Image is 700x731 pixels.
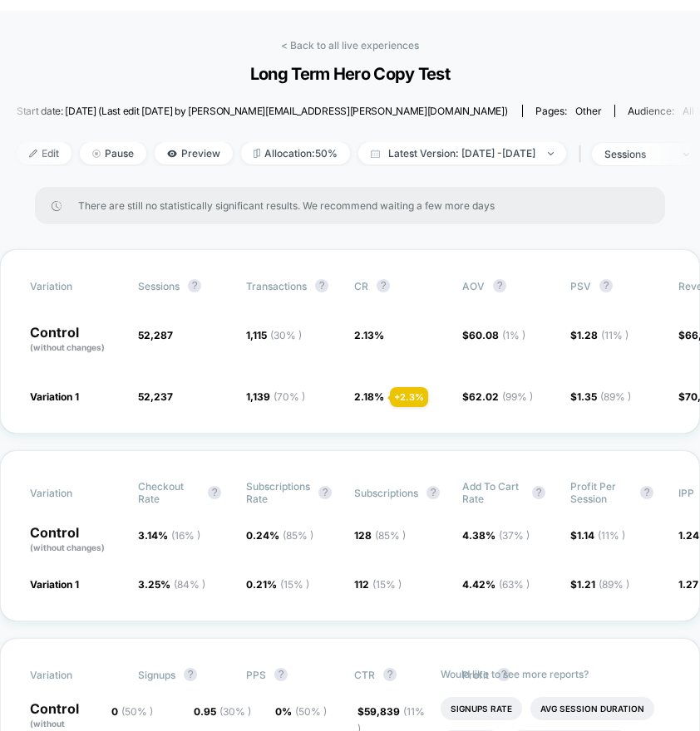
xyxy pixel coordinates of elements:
button: ? [184,668,197,681]
span: 0.95 [194,705,251,718]
span: Edit [17,142,71,164]
span: $ [570,578,629,591]
button: ? [315,279,328,292]
button: ? [640,486,653,499]
a: < Back to all live experiences [281,39,419,52]
p: Would like to see more reports? [441,668,670,680]
span: 4.42 % [462,578,530,591]
span: ( 99 % ) [502,390,533,403]
span: ( 11 % ) [601,329,629,341]
button: ? [188,279,201,292]
span: 1,139 [246,390,305,403]
button: ? [383,668,397,681]
span: Signups [138,669,175,681]
span: IPP [678,487,694,499]
span: ( 50 % ) [121,705,153,718]
span: 60.08 [469,329,525,341]
button: ? [208,486,221,499]
span: CTR [354,669,375,681]
img: end [548,152,554,155]
button: ? [426,486,440,499]
span: 52,237 [138,390,173,403]
span: Profit Per Session [570,480,632,505]
span: 2.18 % [354,390,384,403]
div: Pages: [535,105,602,117]
span: AOV [462,280,485,292]
button: ? [493,279,506,292]
span: 0 [111,705,153,718]
span: Latest Version: [DATE] - [DATE] [358,142,566,164]
span: ( 30 % ) [270,329,302,341]
span: Pause [80,142,146,164]
span: Variation 1 [30,390,79,403]
p: Control [30,526,121,554]
span: 0.24 % [246,529,313,542]
span: Variation 1 [30,578,79,591]
span: Variation [30,480,121,505]
span: ( 89 % ) [599,578,629,591]
span: $ [570,390,631,403]
span: 1.35 [577,390,631,403]
span: Preview [155,142,233,164]
li: Avg Session Duration [530,697,654,720]
button: ? [532,486,545,499]
span: 4.38 % [462,529,530,542]
span: $ [462,390,533,403]
span: ( 15 % ) [372,578,402,591]
span: 3.14 % [138,529,200,542]
button: ? [599,279,613,292]
img: end [92,150,101,158]
span: (without changes) [30,342,105,352]
span: ( 11 % ) [598,529,625,542]
span: $ [570,329,629,341]
li: Signups Rate [441,697,522,720]
span: 3.25 % [138,578,205,591]
span: ( 84 % ) [174,578,205,591]
span: CR [354,280,368,292]
span: Transactions [246,280,307,292]
img: edit [29,150,37,158]
p: Control [30,326,121,354]
button: ? [274,668,288,681]
span: ( 16 % ) [171,529,200,542]
span: 1.28 [577,329,629,341]
span: 2.13 % [354,329,384,341]
span: ( 1 % ) [502,329,525,341]
span: $ [462,329,525,341]
span: ( 85 % ) [283,529,313,542]
span: 1,115 [246,329,302,341]
span: PPS [246,669,266,681]
img: end [683,153,689,156]
span: 1.14 [577,529,625,542]
span: ( 89 % ) [600,390,631,403]
span: 0.21 % [246,578,309,591]
span: ( 63 % ) [499,578,530,591]
span: Add To Cart Rate [462,480,524,505]
span: Subscriptions [354,487,418,499]
span: ( 37 % ) [499,529,530,542]
span: ( 70 % ) [274,390,305,403]
span: Checkout Rate [138,480,200,505]
span: Allocation: 50% [241,142,350,164]
span: (without changes) [30,542,105,552]
span: 62.02 [469,390,533,403]
span: 0 % [275,705,327,718]
button: ? [377,279,390,292]
div: + 2.3 % [390,387,428,407]
div: sessions [604,148,671,160]
span: Variation [30,279,121,292]
span: ( 15 % ) [280,578,309,591]
span: Long Term Hero Copy Test [35,64,665,84]
span: 1.21 [577,578,629,591]
span: ( 50 % ) [295,705,327,718]
span: 112 [354,578,402,591]
span: ( 30 % ) [219,705,251,718]
span: PSV [570,280,591,292]
span: ( 85 % ) [375,529,406,542]
span: Subscriptions Rate [246,480,310,505]
img: rebalance [254,149,260,158]
span: Start date: [DATE] (Last edit [DATE] by [PERSON_NAME][EMAIL_ADDRESS][PERSON_NAME][DOMAIN_NAME]) [17,105,508,117]
span: $ [570,529,625,542]
span: | [574,142,592,166]
span: other [575,105,602,117]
